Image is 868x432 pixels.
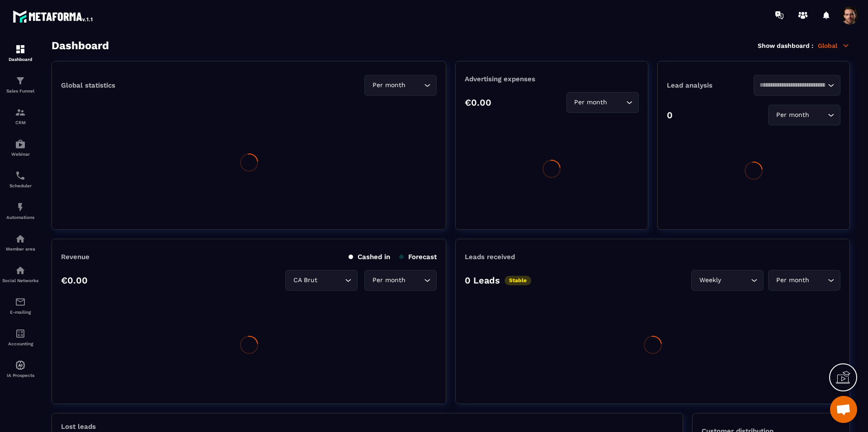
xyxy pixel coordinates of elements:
[2,290,38,321] a: emailemailE-mailing
[15,328,26,339] img: accountant
[61,253,90,261] p: Revenue
[572,98,609,107] span: Per month
[407,80,422,90] input: Search for option
[723,275,749,285] input: Search for option
[691,270,764,291] div: Search for option
[15,265,26,276] img: social-network
[465,253,515,261] p: Leads received
[667,110,673,121] p: 0
[465,97,491,108] p: €0.00
[364,270,437,291] div: Search for option
[2,183,38,188] p: Scheduler
[2,373,38,378] p: IA Prospects
[364,75,437,96] div: Search for option
[774,275,811,285] span: Per month
[2,37,38,69] a: formationformationDashboard
[2,215,38,220] p: Automations
[52,39,109,52] h3: Dashboard
[319,275,343,285] input: Search for option
[758,42,813,49] p: Show dashboard :
[61,275,88,286] p: €0.00
[15,202,26,213] img: automations
[2,341,38,346] p: Accounting
[2,258,38,290] a: social-networksocial-networkSocial Networks
[2,88,38,93] p: Sales Funnel
[697,275,723,285] span: Weekly
[15,170,26,181] img: scheduler
[2,321,38,353] a: accountantaccountantAccounting
[285,270,358,291] div: Search for option
[15,44,26,55] img: formation
[768,270,840,291] div: Search for option
[754,75,840,96] div: Search for option
[2,132,38,163] a: automationsautomationsWebinar
[811,275,826,285] input: Search for option
[291,275,319,285] span: CA Brut
[15,297,26,307] img: email
[667,81,754,89] p: Lead analysis
[407,275,422,285] input: Search for option
[566,92,639,113] div: Search for option
[61,81,115,89] p: Global statistics
[15,233,26,244] img: automations
[370,275,407,285] span: Per month
[2,246,38,251] p: Member area
[15,107,26,118] img: formation
[818,42,850,50] p: Global
[2,120,38,125] p: CRM
[2,100,38,132] a: formationformationCRM
[2,57,38,62] p: Dashboard
[13,8,94,24] img: logo
[2,152,38,157] p: Webinar
[349,253,390,261] p: Cashed in
[2,69,38,100] a: formationformationSales Funnel
[2,278,38,283] p: Social Networks
[2,310,38,315] p: E-mailing
[370,80,407,90] span: Per month
[774,110,811,120] span: Per month
[465,75,638,83] p: Advertising expenses
[505,276,531,285] p: Stable
[768,105,840,125] div: Search for option
[465,275,500,286] p: 0 Leads
[2,195,38,227] a: automationsautomationsAutomations
[759,80,826,90] input: Search for option
[15,75,26,86] img: formation
[830,396,857,423] a: Mở cuộc trò chuyện
[399,253,437,261] p: Forecast
[61,423,96,431] p: Lost leads
[811,110,826,120] input: Search for option
[2,227,38,258] a: automationsautomationsMember area
[609,98,624,107] input: Search for option
[15,360,26,371] img: automations
[15,139,26,149] img: automations
[2,163,38,195] a: schedulerschedulerScheduler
